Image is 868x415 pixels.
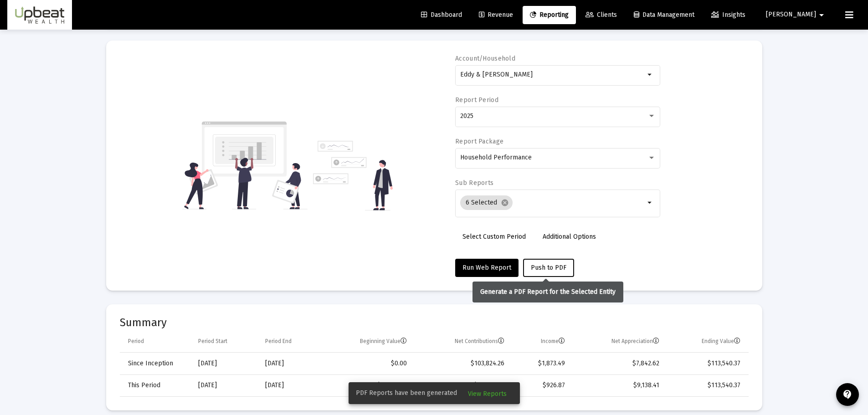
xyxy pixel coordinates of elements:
mat-icon: contact_support [842,389,853,400]
a: Revenue [472,6,520,24]
img: Dashboard [14,6,65,24]
div: Income [541,338,565,345]
button: Push to PDF [523,259,574,277]
button: [PERSON_NAME] [755,5,838,24]
div: Period End [265,338,292,345]
img: reporting-alt [313,141,393,210]
td: Column Beginning Value [322,331,413,353]
td: Column Period End [259,331,322,353]
label: Sub Reports [455,179,493,187]
a: Insights [704,6,753,24]
td: $1,873.49 [511,353,571,374]
span: Run Web Report [462,264,511,272]
td: $113,540.37 [666,353,748,374]
td: Column Net Contributions [413,331,511,353]
div: Period Start [198,338,227,345]
span: Additional Options [543,233,596,241]
mat-icon: arrow_drop_down [645,69,656,80]
label: Report Period [455,96,498,104]
div: Data grid [120,331,749,397]
div: [DATE] [198,381,252,390]
span: Dashboard [421,11,462,19]
td: $113,540.37 [666,374,748,396]
div: Ending Value [702,338,740,345]
span: Reporting [530,11,569,19]
td: Column Net Appreciation [571,331,666,353]
td: $9,138.41 [571,374,666,396]
div: Net Contributions [455,338,504,345]
div: Beginning Value [360,338,407,345]
td: Since Inception [120,353,192,374]
div: Period [128,338,144,345]
div: [DATE] [265,359,316,368]
span: Select Custom Period [462,233,526,241]
td: $0.00 [322,353,413,374]
div: [DATE] [265,381,316,390]
td: This Period [120,374,192,396]
button: View Reports [461,385,514,401]
td: $93,125.09 [322,374,413,396]
span: View Reports [468,390,507,398]
div: [DATE] [198,359,252,368]
button: Run Web Report [455,259,519,277]
td: $7,842.62 [571,353,666,374]
mat-card-title: Summary [120,318,749,327]
a: Dashboard [414,6,469,24]
span: Data Management [634,11,694,19]
label: Account/Household [455,55,515,62]
span: Push to PDF [531,264,566,272]
td: Column Ending Value [666,331,748,353]
mat-icon: arrow_drop_down [816,6,827,24]
mat-icon: arrow_drop_down [645,197,656,208]
mat-chip-list: Selection [460,194,645,212]
span: Household Performance [460,154,532,161]
span: 2025 [460,112,473,120]
span: Revenue [479,11,513,19]
div: Net Appreciation [611,338,659,345]
mat-chip: 6 Selected [460,195,513,210]
td: $926.87 [511,374,571,396]
input: Search or select an account or household [460,71,645,78]
span: Insights [711,11,745,19]
span: Clients [586,11,617,19]
td: Column Income [511,331,571,353]
span: PDF Reports have been generated [356,389,457,398]
mat-icon: cancel [501,199,509,207]
span: [PERSON_NAME] [766,11,816,19]
a: Clients [578,6,624,24]
td: Column Period Start [192,331,259,353]
a: Data Management [627,6,702,24]
td: $103,824.26 [413,353,511,374]
img: reporting [182,120,308,210]
td: Column Period [120,331,192,353]
a: Reporting [523,6,576,24]
label: Report Package [455,138,503,145]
